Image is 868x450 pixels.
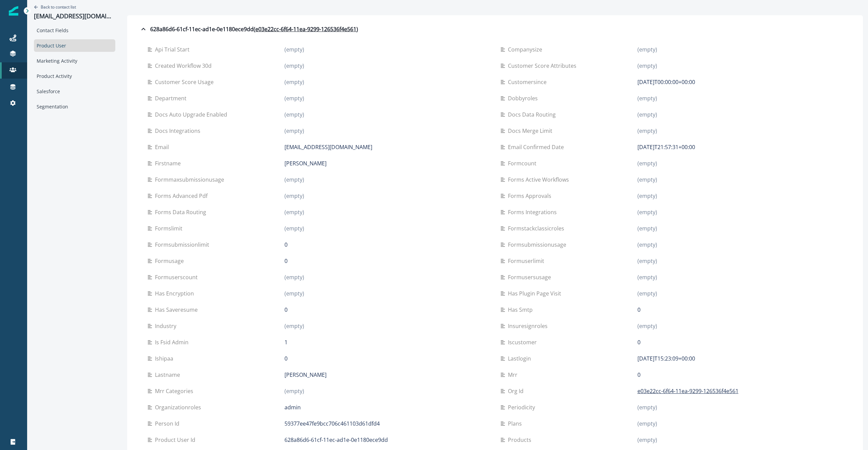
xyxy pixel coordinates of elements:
[508,110,558,119] p: Docs data routing
[284,371,327,379] p: [PERSON_NAME]
[34,85,115,98] div: Salesforce
[637,403,657,411] p: (empty)
[155,273,200,281] p: Formuserscount
[134,22,856,36] button: 628a86d6-61cf-11ec-ad1e-0e1180ece9dd(e03e22cc-6f64-11ea-9299-126536f4e561)
[508,159,539,167] p: Formcount
[155,143,172,151] p: Email
[508,338,539,346] p: Iscustomer
[284,273,304,281] p: (empty)
[508,289,564,298] p: Has plugin page visit
[508,420,525,428] p: Plans
[155,224,185,232] p: Formslimit
[155,403,204,411] p: Organizationroles
[155,94,189,102] p: Department
[155,208,209,216] p: Forms data routing
[508,208,559,216] p: Forms integrations
[284,110,304,119] p: (empty)
[284,45,304,54] p: (empty)
[637,241,657,249] p: (empty)
[284,143,372,151] p: [EMAIL_ADDRESS][DOMAIN_NAME]
[508,224,567,232] p: Formstackclassicroles
[41,4,76,10] p: Back to contact list
[155,371,183,379] p: Lastname
[637,192,657,200] p: (empty)
[637,273,657,281] p: (empty)
[284,354,288,363] p: 0
[508,78,549,86] p: Customersince
[637,322,657,330] p: (empty)
[508,45,545,54] p: Companysize
[155,322,179,330] p: Industry
[284,192,304,200] p: (empty)
[637,176,657,184] p: (empty)
[155,420,182,428] p: Person id
[508,436,534,444] p: Products
[637,371,640,379] p: 0
[139,25,358,33] div: 628a86d6-61cf-11ec-ad1e-0e1180ece9dd
[637,62,657,70] p: (empty)
[34,13,115,20] p: [EMAIL_ADDRESS][DOMAIN_NAME]
[508,94,540,102] p: Dobbyroles
[284,94,304,102] p: (empty)
[637,436,657,444] p: (empty)
[284,289,304,298] p: (empty)
[637,78,695,86] p: [DATE]T00:00:00+00:00
[637,127,657,135] p: (empty)
[284,127,304,135] p: (empty)
[284,208,304,216] p: (empty)
[508,371,520,379] p: Mrr
[155,354,176,363] p: Ishipaa
[284,159,327,167] p: [PERSON_NAME]
[508,387,526,395] p: Org id
[508,62,579,70] p: Customer score attributes
[284,78,304,86] p: (empty)
[34,100,115,113] div: Segmentation
[284,322,304,330] p: (empty)
[155,127,203,135] p: Docs integrations
[637,257,657,265] p: (empty)
[508,192,554,200] p: Forms approvals
[9,6,18,16] img: Inflection
[155,436,198,444] p: Product user id
[155,257,186,265] p: Formusage
[34,55,115,67] div: Marketing Activity
[284,224,304,232] p: (empty)
[155,62,214,70] p: Created workflow 30d
[34,39,115,52] div: Product User
[637,387,738,395] p: e03e22cc-6f64-11ea-9299-126536f4e561
[155,110,230,119] p: Docs auto upgrade enabled
[637,159,657,167] p: (empty)
[637,94,657,102] p: (empty)
[508,322,550,330] p: Insuresignroles
[637,143,695,151] p: [DATE]T21:57:31+00:00
[637,224,657,232] p: (empty)
[155,192,210,200] p: Forms advanced pdf
[637,306,640,314] p: 0
[508,354,534,363] p: Lastlogin
[34,24,115,37] div: Contact Fields
[284,176,304,184] p: (empty)
[356,25,358,33] p: )
[254,25,255,33] p: (
[508,176,572,184] p: Forms active workflows
[284,436,388,444] p: 628a86d6-61cf-11ec-ad1e-0e1180ece9dd
[508,306,535,314] p: Has smtp
[155,387,196,395] p: Mrr categories
[155,289,197,298] p: Has encryption
[637,354,695,363] p: [DATE]T15:23:09+00:00
[284,306,288,314] p: 0
[284,338,288,346] p: 1
[34,4,76,10] button: Go back
[284,257,288,265] p: 0
[508,273,554,281] p: Formusersusage
[508,257,547,265] p: Formuserlimit
[637,45,657,54] p: (empty)
[637,208,657,216] p: (empty)
[508,127,555,135] p: Docs merge limit
[255,25,356,33] u: e03e22cc-6f64-11ea-9299-126536f4e561
[508,143,567,151] p: Email confirmed date
[637,420,657,428] p: (empty)
[155,338,191,346] p: Is fsid admin
[155,306,200,314] p: Has saveresume
[155,45,192,54] p: Api trial start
